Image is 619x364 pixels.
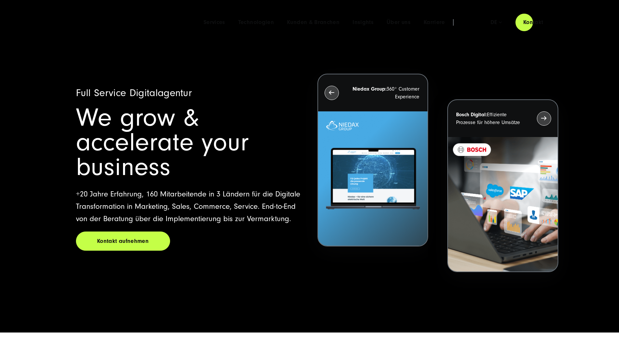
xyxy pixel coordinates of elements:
a: Insights [353,19,374,26]
strong: Niedax Group: [353,86,387,92]
button: Bosch Digital:Effiziente Prozesse für höhere Umsätze BOSCH - Kundeprojekt - Digital Transformatio... [447,99,558,272]
img: SUNZINET Full Service Digital Agentur [76,16,134,29]
button: Niedax Group:360° Customer Experience Letztes Projekt von Niedax. Ein Laptop auf dem die Niedax W... [317,74,428,247]
a: Services [204,19,225,26]
a: Über uns [387,19,411,26]
img: BOSCH - Kundeprojekt - Digital Transformation Agentur SUNZINET [448,137,557,272]
strong: Bosch Digital: [456,112,487,118]
div: de [490,19,502,26]
p: 360° Customer Experience [351,85,419,101]
img: Letztes Projekt von Niedax. Ein Laptop auf dem die Niedax Website geöffnet ist, auf blauem Hinter... [318,111,427,246]
p: Effiziente Prozesse für höhere Umsätze [456,111,525,126]
a: Kunden & Branchen [287,19,340,26]
a: Karriere [424,19,445,26]
a: Kontakt [515,13,551,31]
p: +20 Jahre Erfahrung, 160 Mitarbeitende in 3 Ländern für die Digitale Transformation in Marketing,... [76,188,302,225]
a: Kontakt aufnehmen [76,232,170,251]
h1: We grow & accelerate your business [76,106,302,180]
a: Technologien [238,19,274,26]
span: Full Service Digitalagentur [76,87,192,99]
